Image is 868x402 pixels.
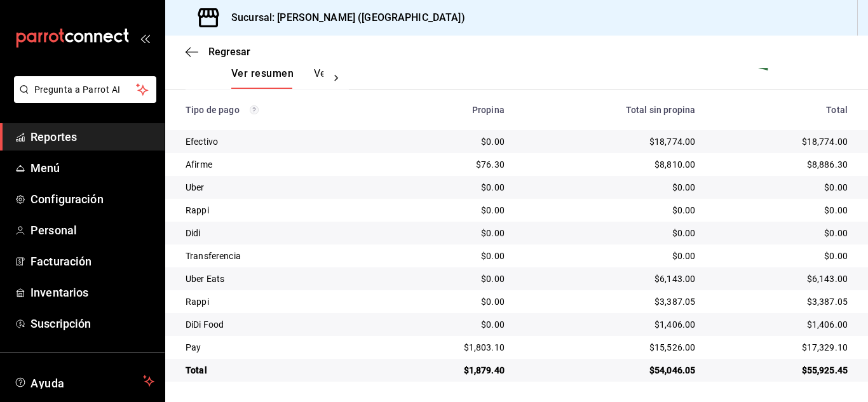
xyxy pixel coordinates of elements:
[525,295,695,308] div: $3,387.05
[525,318,695,331] div: $1,406.00
[395,318,504,331] div: $0.00
[525,181,695,194] div: $0.00
[208,46,250,58] span: Regresar
[186,227,374,239] div: Didi
[715,272,848,285] div: $6,143.00
[186,181,374,194] div: Uber
[186,250,374,262] div: Transferencia
[525,158,695,171] div: $8,810.00
[14,76,156,103] button: Pregunta a Parrot AI
[395,105,504,115] div: Propina
[31,159,154,177] span: Menú
[231,67,294,89] button: Ver resumen
[186,341,374,354] div: Pay
[186,204,374,217] div: Rappi
[395,295,504,308] div: $0.00
[395,181,504,194] div: $0.00
[715,204,848,217] div: $0.00
[715,135,848,148] div: $18,774.00
[395,158,504,171] div: $76.30
[715,318,848,331] div: $1,406.00
[395,364,504,377] div: $1,879.40
[250,105,259,114] svg: Los pagos realizados con Pay y otras terminales son montos brutos.
[525,105,695,115] div: Total sin propina
[715,295,848,308] div: $3,387.05
[395,227,504,239] div: $0.00
[186,46,250,58] button: Regresar
[525,204,695,217] div: $0.00
[186,272,374,285] div: Uber Eats
[186,135,374,148] div: Efectivo
[31,253,154,270] span: Facturación
[395,250,504,262] div: $0.00
[395,204,504,217] div: $0.00
[314,67,362,89] button: Ver pagos
[31,128,154,145] span: Reportes
[395,135,504,148] div: $0.00
[715,250,848,262] div: $0.00
[140,33,150,43] button: open_drawer_menu
[186,105,374,115] div: Tipo de pago
[715,158,848,171] div: $8,886.30
[525,135,695,148] div: $18,774.00
[186,158,374,171] div: Afirme
[221,10,465,25] h3: Sucursal: [PERSON_NAME] ([GEOGRAPHIC_DATA])
[525,250,695,262] div: $0.00
[715,364,848,377] div: $55,925.45
[31,284,154,301] span: Inventarios
[525,341,695,354] div: $15,526.00
[186,295,374,308] div: Rappi
[715,341,848,354] div: $17,329.10
[31,191,154,208] span: Configuración
[525,227,695,239] div: $0.00
[231,67,323,89] div: navigation tabs
[715,227,848,239] div: $0.00
[395,341,504,354] div: $1,803.10
[186,318,374,331] div: DiDi Food
[31,222,154,239] span: Personal
[715,105,848,115] div: Total
[9,92,156,105] a: Pregunta a Parrot AI
[31,373,138,389] span: Ayuda
[715,181,848,194] div: $0.00
[525,364,695,377] div: $54,046.05
[525,272,695,285] div: $6,143.00
[186,364,374,377] div: Total
[395,272,504,285] div: $0.00
[34,83,137,97] span: Pregunta a Parrot AI
[31,315,154,332] span: Suscripción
